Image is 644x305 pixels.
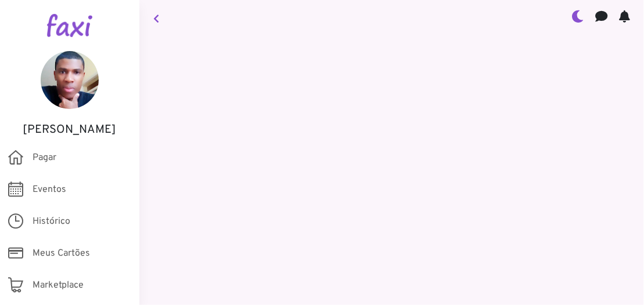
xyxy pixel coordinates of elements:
[33,183,66,197] span: Eventos
[33,215,70,228] span: Histórico
[33,151,56,165] span: Pagar
[33,278,84,292] span: Marketplace
[33,246,90,260] span: Meus Cartões
[17,123,122,137] h5: [PERSON_NAME]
